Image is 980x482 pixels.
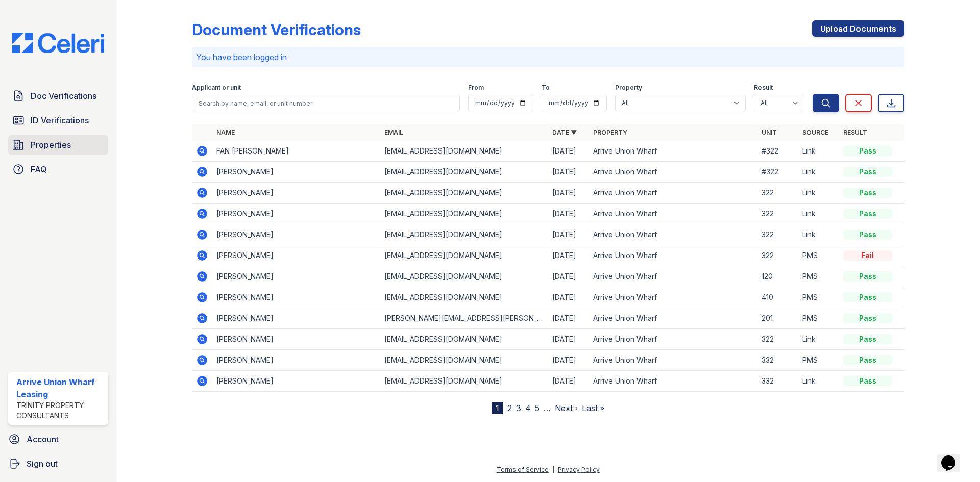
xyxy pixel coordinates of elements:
td: [EMAIL_ADDRESS][DOMAIN_NAME] [380,224,548,245]
td: Arrive Union Wharf [589,141,757,162]
a: 2 [507,403,512,413]
td: Link [798,224,839,245]
a: 3 [516,403,521,413]
td: [DATE] [548,266,589,287]
td: [PERSON_NAME][EMAIL_ADDRESS][PERSON_NAME][DOMAIN_NAME] [380,308,548,329]
div: Pass [843,292,892,302]
label: Result [754,84,773,92]
label: From [468,84,484,92]
td: 120 [757,266,798,287]
td: 332 [757,371,798,392]
td: Arrive Union Wharf [589,350,757,371]
td: [DATE] [548,141,589,162]
a: Properties [8,135,108,155]
div: Pass [843,188,892,198]
td: [DATE] [548,371,589,392]
td: #322 [757,162,798,183]
td: [EMAIL_ADDRESS][DOMAIN_NAME] [380,266,548,287]
td: [DATE] [548,224,589,245]
td: Link [798,162,839,183]
td: 322 [757,329,798,350]
td: [DATE] [548,329,589,350]
td: [DATE] [548,308,589,329]
td: [DATE] [548,350,589,371]
a: Property [593,129,627,136]
td: [PERSON_NAME] [212,371,380,392]
td: PMS [798,287,839,308]
div: Pass [843,355,892,365]
a: Account [4,429,112,449]
td: [EMAIL_ADDRESS][DOMAIN_NAME] [380,183,548,204]
div: Pass [843,334,892,344]
td: [EMAIL_ADDRESS][DOMAIN_NAME] [380,245,548,266]
a: Date ▼ [552,129,577,136]
span: Properties [31,139,71,151]
span: ID Verifications [31,114,89,126]
td: [PERSON_NAME] [212,183,380,204]
a: Name [216,129,235,136]
td: Link [798,141,839,162]
a: Next › [555,403,578,413]
td: [PERSON_NAME] [212,308,380,329]
a: Privacy Policy [558,466,600,473]
td: [EMAIL_ADDRESS][DOMAIN_NAME] [380,162,548,183]
a: Last » [582,403,604,413]
label: To [542,84,550,92]
td: PMS [798,308,839,329]
a: Upload Documents [812,20,904,37]
td: Arrive Union Wharf [589,204,757,224]
img: CE_Logo_Blue-a8612792a0a2168367f1c8372b55b34899dd931a85d93a1a3d3e32e68fde9ad4.png [4,33,112,53]
td: [DATE] [548,162,589,183]
div: Pass [843,146,892,156]
td: [EMAIL_ADDRESS][DOMAIN_NAME] [380,204,548,224]
a: Terms of Service [497,466,549,473]
td: Arrive Union Wharf [589,183,757,204]
td: PMS [798,266,839,287]
td: #322 [757,141,798,162]
div: Trinity Property Consultants [16,400,104,421]
div: Pass [843,376,892,386]
td: [PERSON_NAME] [212,245,380,266]
a: Result [843,129,867,136]
a: Email [384,129,403,136]
td: 410 [757,287,798,308]
a: Sign out [4,453,112,474]
input: Search by name, email, or unit number [192,94,460,112]
span: Sign out [27,458,58,470]
label: Applicant or unit [192,84,241,92]
td: PMS [798,245,839,266]
td: 322 [757,245,798,266]
td: Arrive Union Wharf [589,245,757,266]
div: Fail [843,250,892,261]
span: Doc Verifications [31,90,96,102]
div: Document Verifications [192,20,361,39]
iframe: chat widget [937,441,970,472]
a: 5 [535,403,540,413]
div: | [552,466,554,473]
div: Pass [843,313,892,323]
div: Pass [843,271,892,282]
a: ID Verifications [8,110,108,131]
a: Source [802,129,828,136]
a: Doc Verifications [8,86,108,106]
td: [DATE] [548,204,589,224]
td: Arrive Union Wharf [589,287,757,308]
a: Unit [762,129,777,136]
td: PMS [798,350,839,371]
td: Link [798,329,839,350]
td: Arrive Union Wharf [589,371,757,392]
td: [PERSON_NAME] [212,162,380,183]
td: [EMAIL_ADDRESS][DOMAIN_NAME] [380,350,548,371]
td: 322 [757,183,798,204]
td: [PERSON_NAME] [212,350,380,371]
td: Arrive Union Wharf [589,266,757,287]
td: [PERSON_NAME] [212,329,380,350]
span: … [544,402,551,414]
td: [DATE] [548,287,589,308]
td: [EMAIL_ADDRESS][DOMAIN_NAME] [380,287,548,308]
div: Pass [843,230,892,240]
td: 322 [757,224,798,245]
td: Arrive Union Wharf [589,162,757,183]
span: Account [27,433,59,445]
